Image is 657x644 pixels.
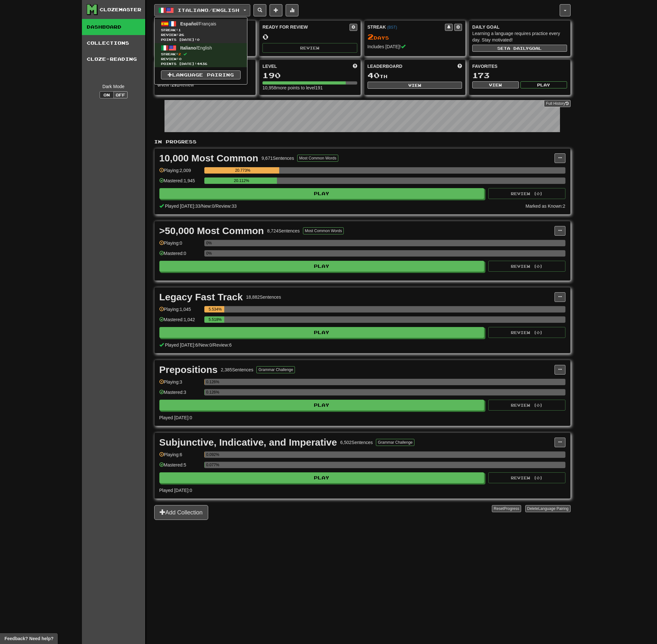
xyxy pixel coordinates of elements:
span: Level [262,63,277,69]
a: Full History [544,100,570,107]
div: Playing: 2,009 [159,167,201,178]
div: Prepositions [159,365,218,375]
button: Most Common Words [303,227,344,234]
button: Play [520,81,567,88]
div: Legacy Fast Track [159,292,243,302]
span: Leaderboard [368,63,403,69]
span: Played [DATE]: 33 [165,204,200,209]
button: Review (0) [488,188,565,199]
button: Play [159,327,484,338]
a: Dashboard [82,19,145,35]
button: Review (0) [488,472,565,483]
span: Streak: [161,28,241,32]
button: View [472,81,519,88]
a: Español/FrançaisStreak:1 Review:26Points [DATE]:0 [155,19,247,43]
span: New: 0 [202,204,215,209]
div: 5.518% [206,316,224,323]
span: Played [DATE]: 0 [159,488,192,493]
a: Language Pairing [161,70,241,79]
span: Review: 6 [213,342,232,348]
div: Mastered: 1,945 [159,177,201,188]
a: Collections [82,35,145,51]
span: New: 0 [199,342,212,348]
span: Played [DATE]: 6 [165,342,198,348]
span: Italiano [180,45,196,50]
div: Dark Mode [87,83,140,90]
span: / [214,204,216,209]
div: 8,724 Sentences [267,228,299,234]
strong: 0 [158,82,160,87]
span: Played [DATE]: 0 [159,415,192,420]
span: 2 [178,52,181,56]
div: 173 [472,71,567,79]
span: Points [DATE]: 4436 [161,61,241,66]
div: 9,671 Sentences [262,155,294,161]
span: Score more points to level up [353,63,357,69]
div: Playing: 1,045 [159,306,201,317]
button: Search sentences [253,4,266,16]
div: Daily Goal [472,24,567,30]
button: Add Collection [154,505,208,520]
button: DeleteLanguage Pairing [525,505,571,512]
span: / Français [180,21,216,26]
a: Italiano/EnglishStreak:2 Review:0Points [DATE]:4436 [155,43,247,67]
span: 2 [368,32,374,41]
div: Clozemaster [100,6,141,13]
span: / [198,342,199,348]
span: Review: 26 [161,32,241,37]
button: Most Common Words [297,155,338,162]
button: Add sentence to collection [270,4,282,16]
button: Grammar Challenge [256,366,295,373]
span: This week in points, UTC [457,63,462,69]
span: / [200,204,202,209]
button: Review (0) [488,261,565,272]
div: 6,502 Sentences [340,439,373,446]
div: 18,882 Sentences [246,294,281,300]
div: Mastered: 0 [159,250,201,261]
a: (BST) [387,25,397,30]
button: Italiano/English [154,4,250,16]
span: 1 [178,28,181,32]
strong: 291 [172,82,179,87]
button: Review [262,43,357,53]
div: Playing: 0 [159,240,201,250]
div: Mastered: 1,042 [159,316,201,327]
div: Playing: 3 [159,379,201,389]
div: Ready for Review [262,24,350,30]
div: th [368,71,462,80]
button: Off [113,91,128,98]
div: Favorites [472,63,567,69]
span: Open feedback widget [4,635,53,642]
button: On [100,91,114,98]
button: Seta dailygoal [472,45,567,52]
span: Review: 33 [216,204,236,209]
span: Review: 0 [161,57,241,61]
button: View [368,82,462,89]
div: Marked as Known: 2 [526,203,565,209]
p: In Progress [154,139,571,145]
div: Streak [368,24,445,30]
div: Subjunctive, Indicative, and Imperative [159,438,337,447]
div: New / Review [158,82,253,88]
span: Español [180,21,198,26]
div: Includes [DATE]! [368,43,462,50]
button: More stats [286,4,298,16]
div: Learning a language requires practice every day. Stay motivated! [472,30,567,43]
div: >50,000 Most Common [159,226,264,236]
span: 40 [368,71,380,80]
div: 20.112% [206,177,277,184]
div: 20.773% [206,167,279,174]
span: Language Pairing [538,506,568,511]
button: Play [159,261,484,272]
div: 10,958 more points to level 191 [262,85,357,91]
button: Grammar Challenge [376,439,414,446]
span: / English [180,45,212,50]
div: 2,385 Sentences [221,367,253,373]
span: Points [DATE]: 0 [161,37,241,42]
div: 0 [262,33,357,41]
button: Play [159,188,484,199]
span: Italiano / English [178,7,239,13]
button: Play [159,472,484,483]
button: Review (0) [488,400,565,411]
div: 5.534% [206,306,224,313]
